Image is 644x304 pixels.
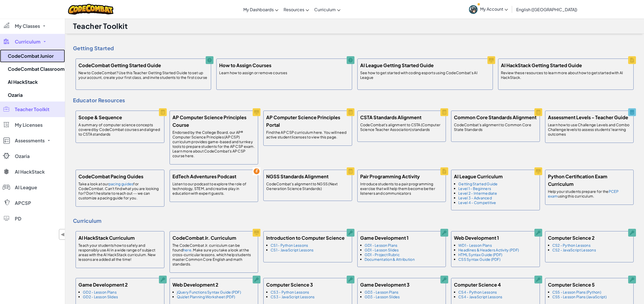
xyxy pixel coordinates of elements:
[73,96,636,104] h4: Educator Resources
[172,243,256,266] p: The CodeCombat Jr. curriculum can be found . Make sure you take a look at the cross-curricular le...
[360,181,443,195] p: Introduce students to a pair programming exercise that will help them become better listeners and...
[458,195,492,200] a: Level 3 - Advanced
[243,7,274,12] span: My Dashboards
[68,4,113,15] img: CodeCombat logo
[73,229,167,271] a: AI HackStack Curriculum Teach your students how to safely and responsibly use AI in a wide range ...
[73,217,636,225] h4: Curriculum
[78,173,143,180] h5: CodeCombat Pacing Guides
[78,70,208,80] p: New to CodeCombat? Use this Teacher Getting Started Guide to set up your account, create your fir...
[360,122,443,132] p: CodeCombat's alignment to CSTA (Computer Science Teacher Association) standards
[73,21,128,31] h1: Teacher Toolkit
[365,252,400,257] a: GD1 - Project Rubric
[365,248,399,252] a: GD1 - Lesson Slides
[214,56,354,92] a: How to Assign Courses Learn how to assign or remove courses
[542,229,636,265] a: Computer Science 2 CS2 - Python Lessons CS2 - JavaScript Lessons
[177,294,235,299] a: Quizlet Planning Worksheet (PDF)
[15,107,49,112] span: Teacher Toolkit
[172,113,256,129] h5: AP Computer Science Principles Course
[458,181,498,186] a: Getting Started Guide
[261,108,355,148] a: AP Computer Science Principles Portal Find the AP CSP curriculum here. You will need active stude...
[454,113,536,121] h5: Common Core Standards Alignment
[78,181,162,200] p: Take a look at our for CodeCombat. Can't find what you are looking for? Don't hesitate to reach o...
[458,257,500,262] a: CSS Syntax Guide (PDF)
[219,70,287,75] p: Learn how to assign or remove courses
[552,290,601,294] a: CS5 - Lesson Plans (Python)
[480,6,508,12] span: My Account
[172,130,256,158] p: Endorsed by the College Board, our AP® Computer Science Principles (AP CSP) curriculum provides g...
[365,243,398,248] a: GD1 - Lesson Plans
[261,229,355,265] a: Introduction to Computer Science CS1 - Python Lessons CS1 - JavaScript Lessons
[514,2,580,16] a: English ([GEOGRAPHIC_DATA])
[241,2,281,16] a: My Dashboards
[355,167,449,205] a: Pair Programming Activity Introduce students to a pair programming exercise that will help them b...
[271,294,314,299] a: CS3 - JavaScript Lessons
[469,5,478,14] img: avatar
[271,243,308,248] a: CS1 - Python Lessons
[312,2,343,16] a: Curriculum
[458,191,497,195] a: Level 2 - Intermediate
[183,248,191,252] a: here
[365,257,415,262] a: Documentation & Attribution
[458,186,491,191] a: Level 1 - Beginners
[458,290,497,294] a: CS4 - Python Lessons
[360,113,421,121] h5: CSTA Standards Alignment
[548,281,595,288] h5: Computer Science 5
[548,234,595,242] h5: Computer Science 2
[548,122,631,136] p: Learn how to use Challenge Levels and Combo Challenge levels to assess students' learning outcomes
[172,281,218,288] h5: Web Development 2
[355,108,449,144] a: CSTA Standards Alignment CodeCombat's alignment to CSTA (Computer Science Teacher Association) st...
[271,290,309,294] a: CS3 - Python Lessons
[458,248,519,252] a: Headlines & Headers Activity (PDF)
[15,169,45,174] span: AI HackStack
[78,281,128,288] h5: Game Development 2
[458,252,502,257] a: HTML Syntax Guide (PDF)
[83,290,117,294] a: GD2 - Lesson Plans
[284,7,304,12] span: Resources
[73,44,636,52] h4: Getting Started
[83,294,118,299] a: GD2 - Lesson Slides
[458,200,496,205] a: Level 4 - Competitive
[501,70,631,80] p: Review these resources to learn more about how to get started with AI HackStack.
[552,294,607,299] a: CS5 - Lesson Plans (JavaScript)
[219,61,271,69] h5: How to Assign Courses
[78,122,162,136] p: A summary of computer science concepts covered by CodeCombat courses and aligned to CSTA standards
[15,154,30,159] span: Ozaria
[15,138,45,143] span: Assessments
[172,234,236,242] h5: CodeCombat Jr. Curriculum
[365,294,400,299] a: GD3 - Lesson Slides
[454,173,503,180] h5: AI League Curriculum
[177,290,241,294] a: jQuery Functions Syntax Guide (PDF)
[266,234,345,242] h5: Introduction to Computer Science
[281,2,312,16] a: Resources
[15,39,41,44] span: Curriculum
[360,173,420,180] h5: Pair Programming Activity
[542,108,636,145] a: Assessment Levels - Teacher Guide Learn how to use Challenge Levels and Combo Challenge levels to...
[15,24,40,28] span: My Classes
[360,61,434,69] h5: AI League Getting Started Guide
[167,229,261,275] a: CodeCombat Jr. Curriculum The CodeCombat Jr. curriculum can be foundhere. Make sure you take a lo...
[454,281,501,288] h5: Computer Science 4
[167,167,261,205] a: EdTech Adventures Podcast Listen to our podcast to explore the role of technology, STEM, and crea...
[73,167,167,209] a: CodeCombat Pacing Guides Take a look at ourpacing guidesfor CodeCombat. Can't find what you are l...
[78,113,122,121] h5: Scope & Sequence
[516,7,577,12] span: English ([GEOGRAPHIC_DATA])
[458,294,502,299] a: CS4 - JavaScript Lessons
[548,113,628,121] h5: Assessment Levels - Teacher Guide
[552,248,596,252] a: CS2 - JavaScript Lessons
[552,243,591,248] a: CS2 - Python Lessons
[266,281,313,288] h5: Computer Science 3
[15,123,43,127] span: My Licenses
[360,234,408,242] h5: Game Development 1
[172,181,256,195] p: Listen to our podcast to explore the role of technology, STEM, and creative play in education wit...
[355,56,495,92] a: AI League Getting Started Guide See how to get started with coding esports using CodeCombat's AI ...
[78,234,135,242] h5: AI HackStack Curriculum
[466,1,511,17] a: My Account
[266,130,349,139] p: Find the AP CSP curriculum here. You will need active student licenses to view this page.
[360,70,490,80] p: See how to get started with coding esports using CodeCombat's AI League
[448,108,542,144] a: Common Core Standards Alignment CodeCombat's alignment to Common Core State Standards
[454,234,499,242] h5: Web Development 1
[261,167,355,204] a: NGSS Standards Alignment CodeCombat's alignment to NGSS (Next Generation Science Standards)
[501,61,582,69] h5: AI HackStack Getting Started Guide
[458,243,492,248] a: WD1 - Lesson Plans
